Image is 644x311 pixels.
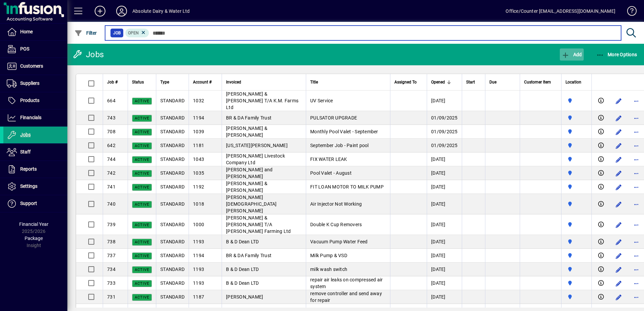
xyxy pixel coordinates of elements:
span: 738 [107,239,116,244]
button: Edit [613,140,624,151]
span: Active [135,99,149,103]
span: STANDARD [160,267,185,272]
span: Matata Road [566,279,587,287]
span: Location [566,78,581,86]
a: Products [3,92,67,109]
span: Active [135,116,149,120]
span: 1035 [193,170,204,176]
span: Matata Road [566,252,587,259]
div: Assigned To [394,78,423,86]
span: STANDARD [160,170,185,176]
button: Filter [73,27,99,39]
button: More options [631,237,642,247]
div: Start [466,78,481,86]
td: [DATE] [427,166,462,180]
a: Financials [3,109,67,126]
span: 743 [107,115,116,120]
span: Package [25,236,43,241]
span: 731 [107,294,116,300]
div: Customer Item [524,78,557,86]
span: STANDARD [160,143,185,148]
span: Active [135,295,149,300]
span: Support [20,201,37,206]
span: STANDARD [160,239,185,244]
span: [PERSON_NAME] [226,294,263,300]
td: [DATE] [427,91,462,111]
span: [PERSON_NAME] & [PERSON_NAME] [226,126,267,138]
td: [DATE] [427,276,462,290]
button: More options [631,154,642,165]
a: POS [3,41,67,58]
button: More options [631,292,642,303]
span: remove controller and send away for repair [310,291,382,303]
button: More options [631,199,642,210]
button: Profile [111,5,132,17]
span: B & D Dean LTD [226,239,259,244]
span: FIT LOAN MOTOR TO MILK PUMP [310,184,384,189]
div: Jobs [72,49,104,60]
span: 642 [107,143,116,148]
button: Edit [613,250,624,261]
button: Edit [613,182,624,193]
span: Active [135,185,149,189]
div: Job # [107,78,124,86]
span: Home [20,29,33,34]
span: Customer Item [524,78,551,86]
button: Edit [613,127,624,137]
span: POS [20,46,29,51]
button: More options [631,219,642,230]
span: Matata Road [566,200,587,208]
span: 742 [107,170,116,176]
button: Edit [613,154,624,165]
td: 01/09/2025 [427,139,462,152]
span: [PERSON_NAME] & [PERSON_NAME] [226,181,267,193]
span: Matata Road [566,221,587,228]
span: Account # [193,78,212,86]
span: Matata Road [566,97,587,104]
span: Opened [431,78,445,86]
span: 1018 [193,201,204,207]
span: 1043 [193,157,204,162]
span: [PERSON_NAME] and [PERSON_NAME] [226,167,272,179]
span: Staff [20,149,31,154]
span: STANDARD [160,222,185,227]
button: Edit [613,96,624,106]
button: Edit [613,237,624,247]
span: Products [20,98,39,103]
span: BR & DA Family Trust [226,253,271,258]
div: Opened [431,78,458,86]
td: [DATE] [427,249,462,263]
button: Edit [613,219,624,230]
span: 664 [107,98,116,103]
span: STANDARD [160,280,185,286]
span: Active [135,158,149,162]
span: 737 [107,253,116,258]
span: 1193 [193,267,204,272]
span: [PERSON_NAME] & [PERSON_NAME] T/A [PERSON_NAME] Farming Ltd [226,215,291,234]
a: Knowledge Base [622,1,636,23]
span: Active [135,281,149,286]
div: Invoiced [226,78,302,86]
span: Matata Road [566,142,587,149]
span: Active [135,144,149,148]
span: 733 [107,280,116,286]
span: 1039 [193,129,204,134]
span: 1187 [193,294,204,300]
span: Active [135,171,149,176]
span: STANDARD [160,157,185,162]
span: Matata Road [566,155,587,163]
span: Customers [20,63,43,69]
span: September Job - Paint pool [310,143,369,148]
span: Invoiced [226,78,241,86]
span: [US_STATE][PERSON_NAME] [226,143,288,148]
button: Edit [613,113,624,124]
span: Status [132,78,144,86]
button: Edit [613,168,624,179]
span: 1193 [193,280,204,286]
td: [DATE] [427,263,462,276]
span: Active [135,268,149,272]
a: Suppliers [3,75,67,92]
span: STANDARD [160,115,185,120]
span: Matata Road [566,238,587,245]
span: B & D Dean LTD [226,280,259,286]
